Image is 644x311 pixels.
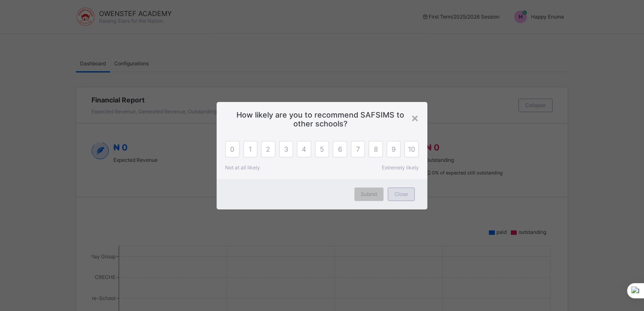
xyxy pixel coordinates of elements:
[411,110,419,125] div: ×
[394,191,408,197] span: Close
[320,145,324,153] span: 5
[356,145,360,153] span: 7
[266,145,270,153] span: 2
[225,141,240,158] div: 0
[338,145,342,153] span: 6
[225,164,260,171] span: Not at all likely
[302,145,306,153] span: 4
[361,191,377,197] span: Submit
[374,145,378,153] span: 8
[408,145,415,153] span: 10
[284,145,288,153] span: 3
[382,164,419,171] span: Extremely likely
[249,145,252,153] span: 1
[229,110,415,128] span: How likely are you to recommend SAFSIMS to other schools?
[392,145,396,153] span: 9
